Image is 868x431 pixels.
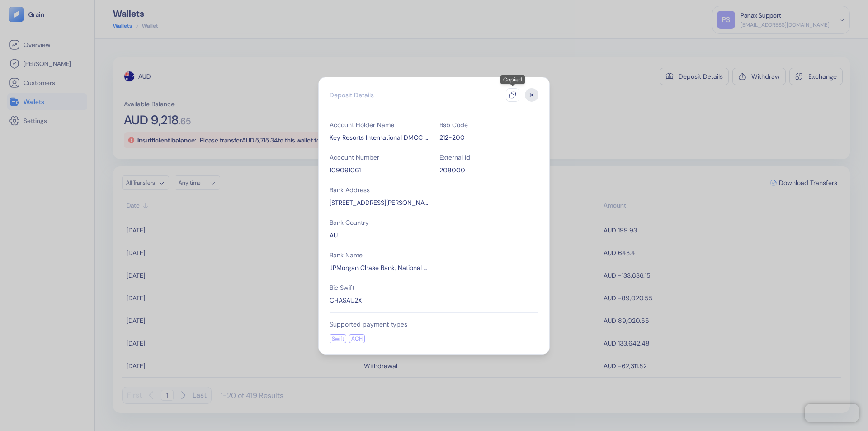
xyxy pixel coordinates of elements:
div: 109091061 [330,166,429,175]
div: 208000 [439,166,538,175]
div: Supported payment types [330,320,538,329]
div: JPMorgan Chase Bank, National Association [330,263,429,272]
div: Bank Country [330,218,429,227]
div: Bic Swift [330,283,429,292]
div: External Id [439,153,538,162]
div: Bsb Code [439,120,538,129]
div: Copied [500,75,525,84]
div: Level 35, 259 George St, Sydney, New South Wales 2000, Australia [330,198,429,207]
div: AU [330,231,429,240]
div: ACH [349,334,365,343]
div: Bank Address [330,185,429,194]
div: Bank Name [330,251,429,260]
div: Key Resorts International DMCC TransferMate [330,133,429,142]
div: Swift [330,334,346,343]
div: 212-200 [439,133,538,142]
div: Account Number [330,153,429,162]
div: CHASAU2X [330,296,429,305]
div: Account Holder Name [330,120,429,129]
div: Deposit Details [330,90,374,99]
